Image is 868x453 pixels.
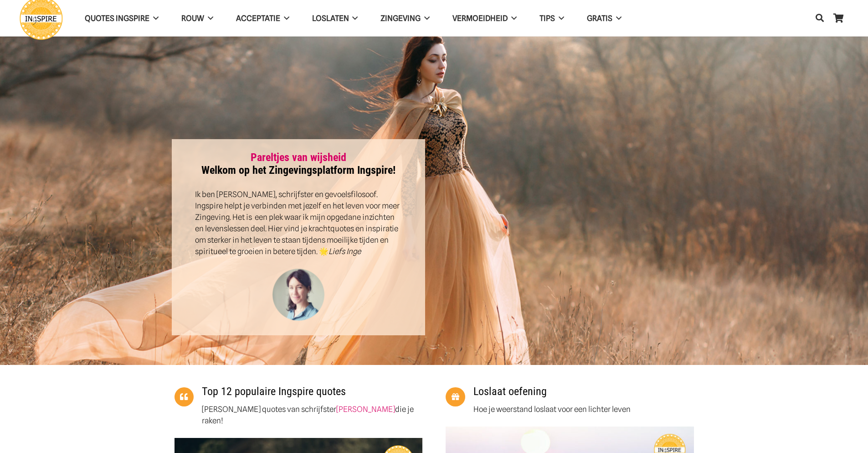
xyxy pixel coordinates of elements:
span: QUOTES INGSPIRE [85,14,149,23]
a: VERMOEIDHEID [441,7,528,30]
a: TIPS [528,7,575,30]
strong: Welkom op het Zingevingsplatform Ingspire! [201,151,395,177]
span: Zingeving [380,14,421,23]
img: Inge Geertzen - schrijfster Ingspire.nl, markteer en handmassage therapeut [271,269,326,323]
a: Acceptatie [225,7,301,30]
span: ROUW [181,14,204,23]
span: VERMOEIDHEID [452,14,508,23]
em: Liefs Inge [329,247,361,256]
p: [PERSON_NAME] quotes van schrijfster die je raken! [202,404,422,427]
a: Top 12 populaire Ingspire quotes [202,385,346,398]
a: Loslaat oefening [446,387,473,407]
span: TIPS [539,14,555,23]
a: Pareltjes van wijsheid [251,151,346,164]
a: Top 12 populaire Ingspire quotes [175,387,202,407]
a: Zoeken [811,7,829,29]
a: GRATIS [575,7,633,30]
p: Hoe je weerstand loslaat voor een lichter leven [473,404,631,415]
a: [PERSON_NAME] [336,405,395,414]
p: Ik ben [PERSON_NAME], schrijfster en gevoelsfilosoof. Ingspire helpt je verbinden met jezelf en h... [195,189,402,257]
a: Zingeving [369,7,441,30]
span: Loslaten [312,14,349,23]
a: ROUW [170,7,225,30]
a: Loslaat oefening [473,385,547,398]
span: Acceptatie [236,14,280,23]
a: Loslaten [301,7,370,30]
span: GRATIS [587,14,612,23]
a: QUOTES INGSPIRE [73,7,170,30]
